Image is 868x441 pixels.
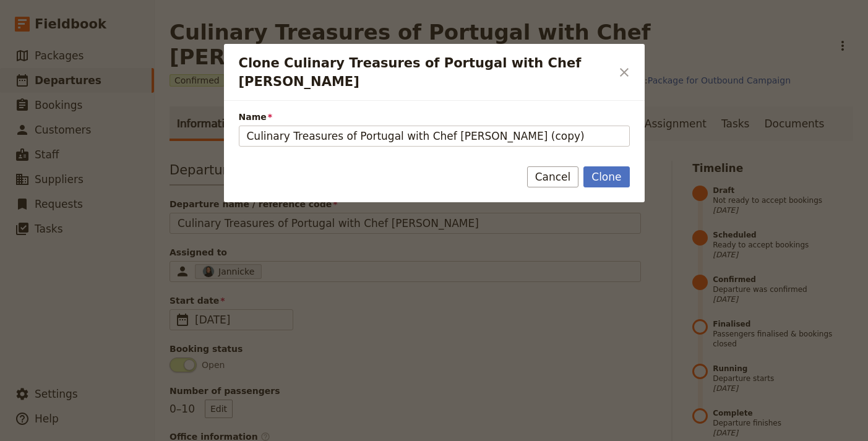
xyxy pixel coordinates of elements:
[527,166,579,187] button: Cancel
[239,54,611,91] h2: Clone Culinary Treasures of Portugal with Chef [PERSON_NAME]
[239,126,630,147] input: Name
[239,111,630,123] span: Name
[614,62,635,83] button: Close dialog
[583,166,629,187] button: Clone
